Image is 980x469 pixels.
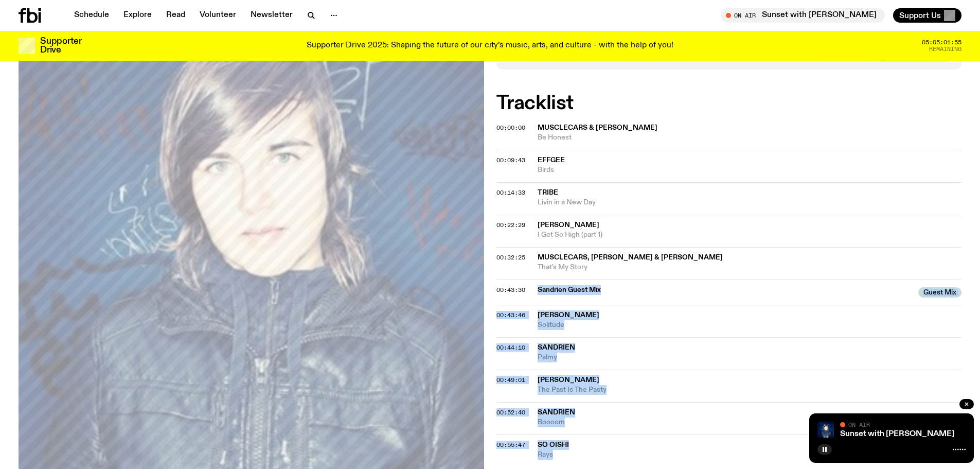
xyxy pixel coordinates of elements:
h2: Tracklist [496,94,962,113]
p: Supporter Drive 2025: Shaping the future of our city’s music, arts, and culture - with the help o... [307,41,673,50]
span: 00:00:00 [496,124,525,132]
span: Birds [538,165,962,175]
h3: Supporter Drive [40,37,81,55]
span: 00:52:40 [496,408,525,416]
span: 05:05:01:55 [922,40,961,45]
span: Sandrien [538,344,575,351]
a: Schedule [68,8,115,23]
span: Support Us [899,11,941,20]
a: Volunteer [193,8,242,23]
span: Remaining [929,46,961,52]
a: Explore [117,8,158,23]
span: On Air [848,421,870,428]
a: Newsletter [244,8,299,23]
span: Rays [538,450,962,460]
button: Support Us [893,8,961,23]
span: I Get So High (part 1) [538,230,962,240]
span: Boooom [538,418,962,427]
span: So Oishi [538,441,569,448]
span: 00:44:10 [496,343,525,352]
span: Be Honest [538,133,962,143]
span: 00:14:33 [496,188,525,197]
span: Solitude [538,320,962,330]
span: 00:22:29 [496,221,525,229]
span: Livin in a New Day [538,198,962,207]
span: [PERSON_NAME] [538,221,599,229]
span: Musclecars & [PERSON_NAME] [538,124,657,131]
span: Palmy [538,353,962,362]
span: Sandrien Guest Mix [538,285,913,295]
span: [PERSON_NAME] [538,311,599,319]
span: That's My Story [538,263,962,272]
span: 00:55:47 [496,441,525,449]
span: 00:43:46 [496,311,525,319]
span: 00:49:01 [496,376,525,384]
span: 00:43:30 [496,286,525,294]
span: effgee [538,157,565,164]
span: The Past Is The Pasty [538,385,962,395]
span: Tribe [538,189,558,196]
a: Read [160,8,191,23]
span: Guest Mix [918,287,961,298]
span: 00:09:43 [496,156,525,164]
span: Musclecars, [PERSON_NAME] & [PERSON_NAME] [538,254,723,261]
span: [PERSON_NAME] [538,376,599,384]
a: Sunset with [PERSON_NAME] [840,430,954,438]
button: On AirSunset with [PERSON_NAME] [721,8,885,23]
span: 00:32:25 [496,253,525,262]
span: Sandrien [538,409,575,416]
